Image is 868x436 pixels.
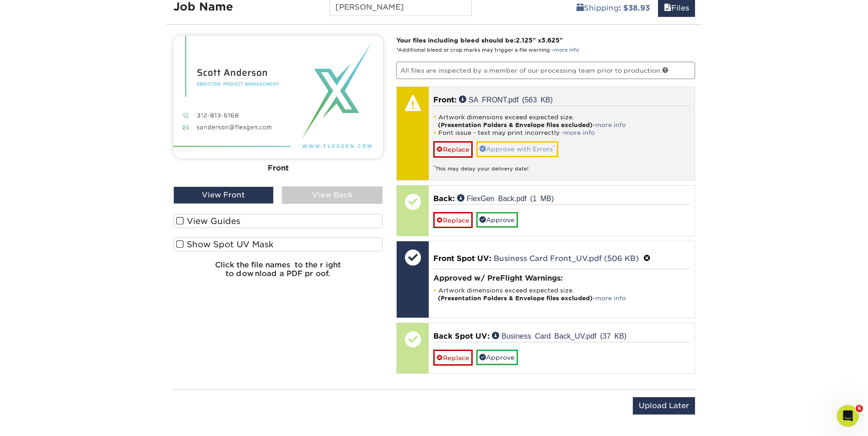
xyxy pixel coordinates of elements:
[476,141,558,157] a: Approve with Errors*
[282,186,383,204] div: View Back
[433,212,473,228] a: Replace
[433,141,473,157] a: Replace
[494,254,639,263] a: Business Card Front_UV.pdf (506 KB)
[433,254,491,263] span: Front Spot UV:
[595,122,626,128] a: more info
[433,332,490,340] span: Back Spot UV:
[595,295,626,302] a: more info
[173,186,274,204] div: View Front
[837,405,859,427] iframe: Intercom live chat
[173,158,383,178] div: Front
[856,405,863,412] span: 6
[433,158,690,173] div: This may delay your delivery date!
[516,37,533,44] span: 2.125
[396,47,579,53] small: *Additional bleed or crop marks may trigger a file warning –
[438,122,593,128] strong: (Presentation Folders & Envelope files excluded)
[438,295,593,302] strong: (Presentation Folders & Envelope files excluded)
[541,37,560,44] span: 3.625
[396,37,563,44] strong: Your files including bleed should be: " x "
[433,113,690,129] li: Artwork dimensions exceed expected size. -
[396,62,695,79] p: All files are inspected by a member of our processing team prior to production.
[173,214,383,228] label: View Guides
[173,261,383,285] h6: Click the file names to the right to download a PDF proof.
[633,397,695,415] input: Upload Later
[619,4,650,12] b: : $38.93
[459,96,553,103] a: SA FRONT.pdf (563 KB)
[564,129,595,136] a: more info
[433,274,690,282] h4: Approved w/ PreFlight Warnings:
[433,194,455,203] span: Back:
[433,129,690,137] li: Font issue - text may print incorrectly -
[492,332,626,339] a: Business Card Back_UV.pdf (37 KB)
[554,47,579,53] a: more info
[433,350,473,366] a: Replace
[433,96,457,104] span: Front:
[476,212,518,228] a: Approve
[457,194,554,202] a: FlexGen Back.pdf (1 MB)
[476,350,518,365] a: Approve
[577,4,584,12] span: shipping
[173,237,383,251] label: Show Spot UV Mask
[664,4,671,12] span: files
[433,287,690,302] li: Artwork dimensions exceed expected size. -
